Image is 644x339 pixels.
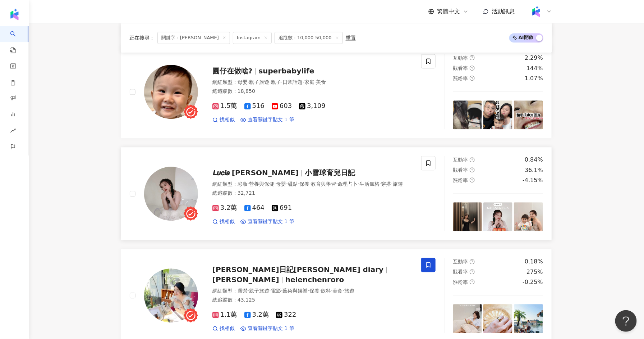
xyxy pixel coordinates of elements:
span: 生活風格 [359,181,379,187]
div: 36.1% [525,166,543,174]
span: 464 [244,204,264,212]
span: question-circle [470,279,475,284]
span: 3.2萬 [212,204,237,212]
span: 活動訊息 [492,8,515,15]
div: 144% [526,64,543,72]
span: 關鍵字：[PERSON_NAME] [157,32,230,44]
span: · [358,181,359,187]
div: 總追蹤數 ： 43,125 [212,297,413,304]
img: KOL Avatar [144,268,198,322]
span: 查看關鍵字貼文 1 筆 [248,116,294,123]
span: 甜點 [287,181,298,187]
span: · [319,288,321,294]
div: -4.15% [523,176,543,184]
span: question-circle [470,167,475,172]
span: 母嬰 [238,79,248,85]
span: 藝術與娛樂 [282,288,308,294]
span: 互動率 [453,55,468,61]
span: · [331,288,332,294]
a: 查看關鍵字貼文 1 筆 [240,325,294,332]
div: 275% [526,268,543,276]
span: 查看關鍵字貼文 1 筆 [248,218,294,225]
span: 互動率 [453,259,468,265]
img: KOL Avatar [144,167,198,221]
span: 美食 [316,79,326,85]
span: question-circle [470,259,475,264]
span: Instagram [233,32,272,44]
a: 找相似 [212,325,235,332]
span: 觀看率 [453,65,468,71]
img: post-image [453,100,482,130]
span: question-circle [470,177,475,182]
span: [PERSON_NAME]日記[PERSON_NAME] diary [212,265,383,274]
iframe: Help Scout Beacon - Open [615,310,637,332]
div: 重置 [346,35,356,41]
div: 總追蹤數 ： 32,721 [212,190,413,197]
span: · [336,181,337,187]
span: 1.5萬 [212,102,237,110]
span: · [308,288,309,294]
div: 0.84% [525,156,543,164]
span: 603 [272,102,292,110]
span: 𝙇𝙪𝙘𝙞𝙖 [PERSON_NAME] [212,168,299,177]
span: 691 [272,204,292,212]
span: · [269,288,271,294]
span: · [248,181,249,187]
span: 營養與保健 [249,181,274,187]
span: 飲料 [321,288,331,294]
span: 查看關鍵字貼文 1 筆 [248,325,294,332]
div: -0.25% [523,278,543,286]
img: post-image [453,202,482,231]
span: · [281,79,282,85]
span: 保養 [309,288,319,294]
span: · [298,181,299,187]
span: question-circle [470,157,475,162]
span: 觀看率 [453,269,468,275]
span: 找相似 [220,325,235,332]
span: 追蹤數：10,000-50,000 [275,32,343,44]
div: 網紅類型 ： [212,288,413,295]
span: · [314,79,316,85]
span: · [281,288,282,294]
span: question-circle [470,269,475,274]
span: 教育與學習 [311,181,336,187]
div: 0.18% [525,258,543,266]
span: 家庭 [304,79,314,85]
span: 日常話題 [282,79,303,85]
span: · [379,181,381,187]
span: 漲粉率 [453,177,468,183]
span: 露營 [238,288,248,294]
a: 找相似 [212,218,235,225]
span: 繁體中文 [437,8,460,15]
div: 2.29% [525,54,543,62]
span: 保養 [299,181,309,187]
img: KOL Avatar [144,65,198,119]
span: · [248,79,249,85]
span: 漲粉率 [453,76,468,81]
img: logo icon [9,9,20,20]
img: post-image [514,202,543,231]
span: 找相似 [220,218,235,225]
span: 1.1萬 [212,311,237,318]
img: Kolr%20app%20icon%20%281%29.png [529,5,543,18]
span: 3,109 [299,102,326,110]
span: 母嬰 [276,181,286,187]
a: KOL Avatar𝙇𝙪𝙘𝙞𝙖 [PERSON_NAME]小雪球育兒日記網紅類型：彩妝·營養與保健·母嬰·甜點·保養·教育與學習·命理占卜·生活風格·穿搭·旅遊總追蹤數：32,7213.2萬46... [121,147,552,240]
span: · [309,181,311,187]
span: 互動率 [453,157,468,163]
span: 小雪球育兒日記 [305,168,355,177]
span: 美食 [333,288,343,294]
span: 圓仔在做啥? [212,67,253,75]
span: · [286,181,287,187]
span: 找相似 [220,116,235,123]
span: 彩妝 [238,181,248,187]
span: superbabylife [259,67,314,75]
a: search [10,26,24,54]
span: 穿搭 [381,181,391,187]
img: post-image [483,100,512,130]
span: · [269,79,271,85]
div: 總追蹤數 ： 18,850 [212,88,413,95]
span: 322 [276,311,296,318]
span: [PERSON_NAME] [212,275,279,284]
img: post-image [453,304,482,333]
